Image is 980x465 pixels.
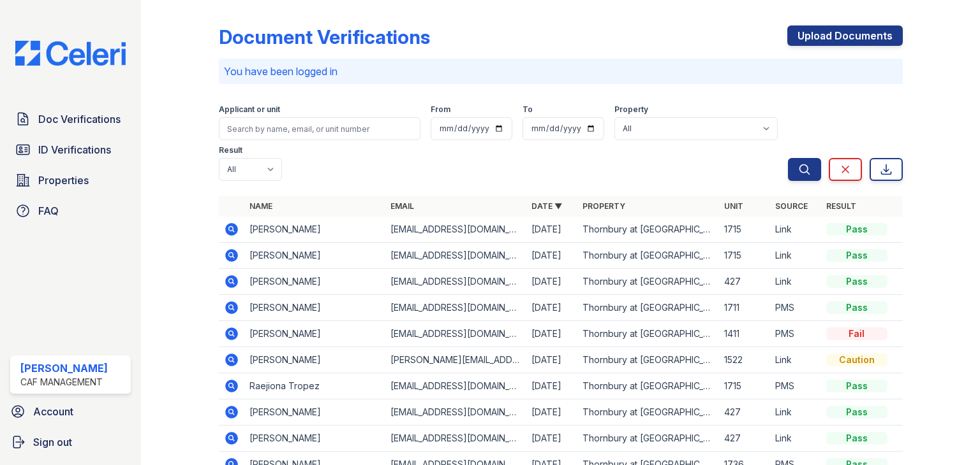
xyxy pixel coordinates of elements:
td: [PERSON_NAME] [244,243,385,269]
span: ID Verifications [38,142,111,157]
td: [EMAIL_ADDRESS][DOMAIN_NAME] [385,426,526,452]
td: [DATE] [526,269,577,295]
a: Result [826,201,856,211]
td: [DATE] [526,399,577,426]
a: Doc Verifications [10,106,131,132]
td: [EMAIL_ADDRESS][DOMAIN_NAME] [385,295,526,321]
div: Pass [826,301,887,314]
td: 427 [719,426,770,452]
label: Applicant or unit [219,104,280,115]
td: Link [770,347,821,373]
label: To [523,104,533,115]
div: Fail [826,327,887,340]
td: 1522 [719,347,770,373]
img: CE_Logo_Blue-a8612792a0a2168367f1c8372b55b34899dd931a85d93a1a3d3e32e68fde9ad4.png [5,41,136,66]
span: Sign out [33,434,72,450]
a: FAQ [10,198,131,224]
div: Pass [826,249,887,262]
span: FAQ [38,203,59,218]
label: Property [614,104,648,115]
td: Link [770,399,821,426]
a: Source [775,201,808,211]
td: Thornbury at [GEOGRAPHIC_DATA] [577,347,718,373]
td: [PERSON_NAME] [244,426,385,452]
td: [DATE] [526,217,577,243]
td: [PERSON_NAME][EMAIL_ADDRESS][DOMAIN_NAME] [385,347,526,373]
td: PMS [770,321,821,347]
a: Property [583,201,625,211]
td: Link [770,269,821,295]
input: Search by name, email, or unit number [219,117,420,140]
td: [DATE] [526,373,577,399]
a: Email [390,201,414,211]
div: Caution [826,354,887,366]
td: [PERSON_NAME] [244,399,385,426]
td: [DATE] [526,295,577,321]
a: Sign out [5,429,136,455]
td: Thornbury at [GEOGRAPHIC_DATA] [577,426,718,452]
td: 1711 [719,295,770,321]
td: [PERSON_NAME] [244,269,385,295]
td: [EMAIL_ADDRESS][DOMAIN_NAME] [385,321,526,347]
span: Account [33,404,73,419]
a: Upload Documents [787,25,903,46]
a: ID Verifications [10,137,131,162]
td: 1715 [719,373,770,399]
td: Thornbury at [GEOGRAPHIC_DATA] [577,269,718,295]
td: [DATE] [526,347,577,373]
td: [EMAIL_ADDRESS][DOMAIN_NAME] [385,399,526,426]
td: Link [770,426,821,452]
div: Document Verifications [219,25,430,48]
div: Pass [826,432,887,445]
td: [PERSON_NAME] [244,217,385,243]
a: Name [249,201,272,211]
td: Link [770,243,821,269]
a: Account [5,399,136,424]
td: [DATE] [526,321,577,347]
a: Unit [724,201,743,211]
div: [PERSON_NAME] [20,361,108,376]
td: [EMAIL_ADDRESS][DOMAIN_NAME] [385,217,526,243]
td: Thornbury at [GEOGRAPHIC_DATA] [577,321,718,347]
span: Properties [38,173,89,188]
td: Raejiona Tropez [244,373,385,399]
div: CAF Management [20,376,108,389]
div: Pass [826,275,887,288]
td: [DATE] [526,243,577,269]
td: 1411 [719,321,770,347]
td: [EMAIL_ADDRESS][DOMAIN_NAME] [385,373,526,399]
td: Link [770,217,821,243]
td: Thornbury at [GEOGRAPHIC_DATA] [577,243,718,269]
td: PMS [770,295,821,321]
td: Thornbury at [GEOGRAPHIC_DATA] [577,373,718,399]
td: [EMAIL_ADDRESS][DOMAIN_NAME] [385,243,526,269]
td: Thornbury at [GEOGRAPHIC_DATA] [577,217,718,243]
td: 1715 [719,243,770,269]
div: Pass [826,406,887,418]
label: From [431,104,450,115]
td: [PERSON_NAME] [244,295,385,321]
td: [PERSON_NAME] [244,347,385,373]
td: PMS [770,373,821,399]
span: Doc Verifications [38,111,121,127]
p: You have been logged in [224,64,898,79]
a: Properties [10,168,131,193]
td: [DATE] [526,426,577,452]
td: 1715 [719,217,770,243]
td: [PERSON_NAME] [244,321,385,347]
a: Date ▼ [531,201,562,211]
td: 427 [719,269,770,295]
td: Thornbury at [GEOGRAPHIC_DATA] [577,399,718,426]
td: Thornbury at [GEOGRAPHIC_DATA] [577,295,718,321]
div: Pass [826,380,887,392]
td: [EMAIL_ADDRESS][DOMAIN_NAME] [385,269,526,295]
div: Pass [826,223,887,236]
td: 427 [719,399,770,426]
label: Result [219,145,242,155]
